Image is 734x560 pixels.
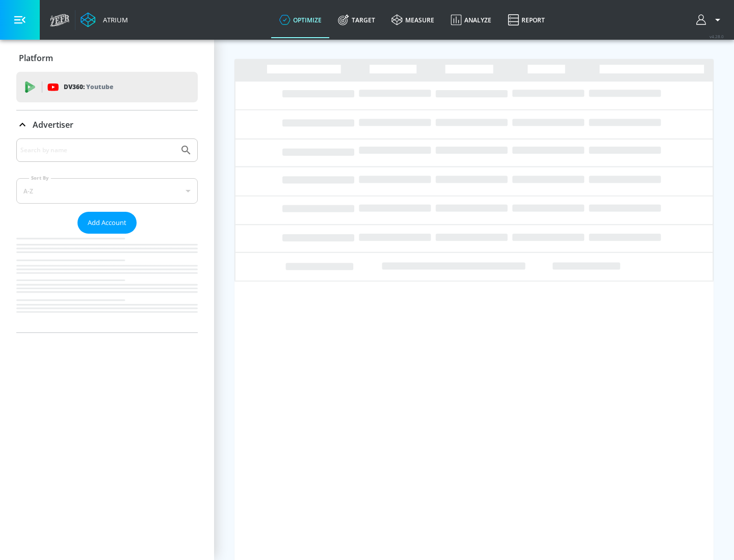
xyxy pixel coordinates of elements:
label: Sort By [29,175,51,181]
div: Atrium [99,15,128,24]
div: A-Z [16,178,198,204]
p: Platform [19,52,53,64]
nav: list of Advertiser [16,234,198,332]
p: DV360: [64,81,113,93]
a: Report [500,2,553,38]
a: optimize [271,2,330,38]
a: Analyze [442,2,500,38]
div: DV360: Youtube [16,72,198,102]
p: Advertiser [33,119,73,130]
p: Youtube [86,81,113,92]
div: Advertiser [16,138,198,332]
span: v 4.28.0 [710,34,724,39]
a: measure [383,2,442,38]
div: Advertiser [16,110,198,139]
input: Search by name [20,144,175,157]
span: Add Account [88,217,126,229]
a: Target [330,2,383,38]
button: Add Account [77,212,137,234]
div: Platform [16,44,198,72]
a: Atrium [81,12,128,27]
